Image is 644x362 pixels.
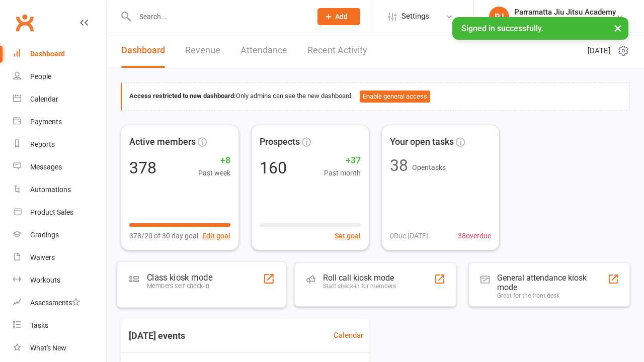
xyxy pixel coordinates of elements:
[30,299,80,307] div: Assessments
[588,45,610,57] span: [DATE]
[13,224,106,246] a: Gradings
[30,253,55,261] div: Waivers
[324,167,361,178] span: Past month
[334,329,363,341] a: Calendar
[198,153,230,168] span: +8
[185,33,220,68] a: Revenue
[13,201,106,224] a: Product Sales
[497,273,608,292] div: General attendance kiosk mode
[240,33,287,68] a: Attendance
[30,95,58,103] div: Calendar
[323,283,396,290] div: Staff check-in for members
[129,135,196,149] span: Active members
[13,43,106,65] a: Dashboard
[147,282,212,290] div: Members self check-in
[497,292,608,299] div: Great for the front desk
[317,8,360,25] button: Add
[13,111,106,133] a: Payments
[514,17,616,26] div: Parramatta Jiu Jitsu Academy
[260,160,287,176] div: 160
[129,92,236,100] strong: Access restricted to new dashboard:
[412,163,446,171] span: Open tasks
[147,272,212,282] div: Class kiosk mode
[121,327,193,345] h3: [DATE] events
[401,5,429,28] span: Settings
[30,163,62,171] div: Messages
[489,7,509,27] div: PJ
[30,276,60,284] div: Workouts
[12,10,37,35] a: Clubworx
[514,8,616,17] div: Parramatta Jiu Jitsu Academy
[461,24,543,33] span: Signed in successfully.
[202,230,230,241] button: Edit goal
[390,230,428,241] span: 0 Due [DATE]
[30,321,48,329] div: Tasks
[335,230,361,241] button: Set goal
[260,135,300,149] span: Prospects
[30,140,55,148] div: Reports
[30,50,65,58] div: Dashboard
[30,231,59,239] div: Gradings
[307,33,367,68] a: Recent Activity
[13,314,106,337] a: Tasks
[129,90,622,103] div: Only admins can see the new dashboard.
[13,292,106,314] a: Assessments
[360,90,430,103] button: Enable general access
[390,157,408,173] div: 38
[13,88,106,111] a: Calendar
[30,186,71,194] div: Automations
[323,273,396,283] div: Roll call kiosk mode
[129,230,198,241] span: 378/20 of 30 day goal
[13,133,106,156] a: Reports
[129,160,156,176] div: 378
[13,337,106,359] a: What's New
[390,135,454,149] span: Your open tasks
[198,167,230,178] span: Past week
[458,230,491,241] span: 38 overdue
[30,118,62,126] div: Payments
[30,344,66,352] div: What's New
[13,156,106,178] a: Messages
[13,178,106,201] a: Automations
[324,153,361,168] span: +37
[13,269,106,292] a: Workouts
[335,13,348,21] span: Add
[30,208,73,216] div: Product Sales
[13,246,106,269] a: Waivers
[132,10,304,24] input: Search...
[30,72,51,80] div: People
[609,17,627,39] button: ×
[13,65,106,88] a: People
[121,33,165,68] a: Dashboard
